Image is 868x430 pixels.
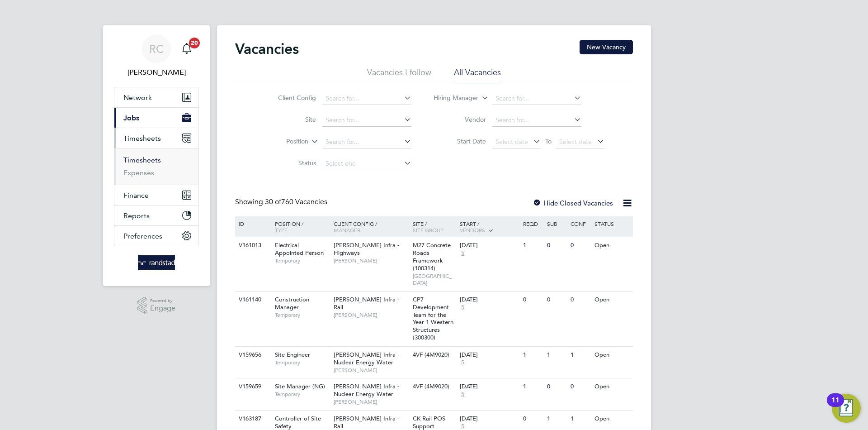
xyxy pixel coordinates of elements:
[123,93,152,102] span: Network
[150,297,175,305] span: Powered by
[592,411,632,427] div: Open
[275,257,329,264] span: Temporary
[460,242,519,249] div: [DATE]
[831,400,840,412] div: 11
[334,415,399,430] span: [PERSON_NAME] Infra - Rail
[413,241,451,272] span: M27 Concrete Roads Framework (100314)
[114,108,198,128] button: Jobs
[413,351,449,358] span: 4VF (4M9020)
[580,40,633,54] button: New Vacancy
[275,359,329,366] span: Temporary
[460,351,519,359] div: [DATE]
[123,156,161,164] a: Timesheets
[268,216,331,238] div: Position /
[114,34,199,78] a: RC[PERSON_NAME]
[331,216,410,238] div: Client Config /
[264,115,316,124] label: Site
[460,391,466,398] span: 5
[114,87,198,107] button: Network
[123,168,154,177] a: Expenses
[454,67,501,83] li: All Vacancies
[150,305,175,312] span: Engage
[521,291,544,308] div: 0
[568,347,592,363] div: 1
[114,255,199,270] a: Go to home page
[236,237,268,254] div: V161013
[334,226,360,234] span: Manager
[568,378,592,395] div: 0
[568,237,592,254] div: 0
[114,185,198,205] button: Finance
[275,391,329,398] span: Temporary
[322,92,411,105] input: Search for...
[413,382,449,390] span: 4VF (4M9020)
[275,296,309,311] span: Construction Manager
[103,25,210,286] nav: Main navigation
[123,232,162,240] span: Preferences
[264,159,316,167] label: Status
[460,304,466,311] span: 5
[123,211,150,220] span: Reports
[521,411,544,427] div: 0
[559,138,592,146] span: Select date
[460,383,519,391] div: [DATE]
[568,291,592,308] div: 0
[521,216,544,231] div: Reqd
[236,216,268,231] div: ID
[410,216,458,238] div: Site /
[521,347,544,363] div: 1
[275,226,288,234] span: Type
[495,138,528,146] span: Select date
[322,114,411,127] input: Search for...
[367,67,431,83] li: Vacancies I follow
[123,191,149,200] span: Finance
[460,249,466,257] span: 5
[235,197,329,207] div: Showing
[334,296,399,311] span: [PERSON_NAME] Infra - Rail
[236,347,268,363] div: V159656
[275,311,329,319] span: Temporary
[236,378,268,395] div: V159659
[334,257,408,264] span: [PERSON_NAME]
[334,367,408,374] span: [PERSON_NAME]
[123,134,161,143] span: Timesheets
[334,351,399,366] span: [PERSON_NAME] Infra - Nuclear Energy Water
[542,135,554,147] span: To
[265,197,327,206] span: 760 Vacancies
[533,199,613,207] label: Hide Closed Vacancies
[114,148,198,185] div: Timesheets
[545,291,568,308] div: 0
[123,114,139,122] span: Jobs
[545,237,568,254] div: 0
[236,291,268,308] div: V161140
[256,137,308,146] label: Position
[114,226,198,246] button: Preferences
[545,216,568,231] div: Sub
[413,272,456,287] span: [GEOGRAPHIC_DATA]
[434,137,486,145] label: Start Date
[460,296,519,304] div: [DATE]
[568,411,592,427] div: 1
[592,291,632,308] div: Open
[521,378,544,395] div: 1
[322,158,411,170] input: Select one
[592,216,632,231] div: Status
[413,296,453,341] span: CP7 Development Team for the Year 1 Western Structures (300300)
[137,297,176,314] a: Powered byEngage
[592,237,632,254] div: Open
[545,378,568,395] div: 0
[334,241,399,257] span: [PERSON_NAME] Infra - Highways
[189,38,200,48] span: 20
[334,311,408,319] span: [PERSON_NAME]
[235,40,299,58] h2: Vacancies
[413,226,443,234] span: Site Group
[568,216,592,231] div: Conf
[460,359,466,367] span: 5
[434,115,486,124] label: Vendor
[592,378,632,395] div: Open
[114,67,199,78] span: Rebecca Cahill
[322,136,411,148] input: Search for...
[492,114,581,127] input: Search for...
[334,382,399,398] span: [PERSON_NAME] Infra - Nuclear Energy Water
[275,241,324,257] span: Electrical Appointed Person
